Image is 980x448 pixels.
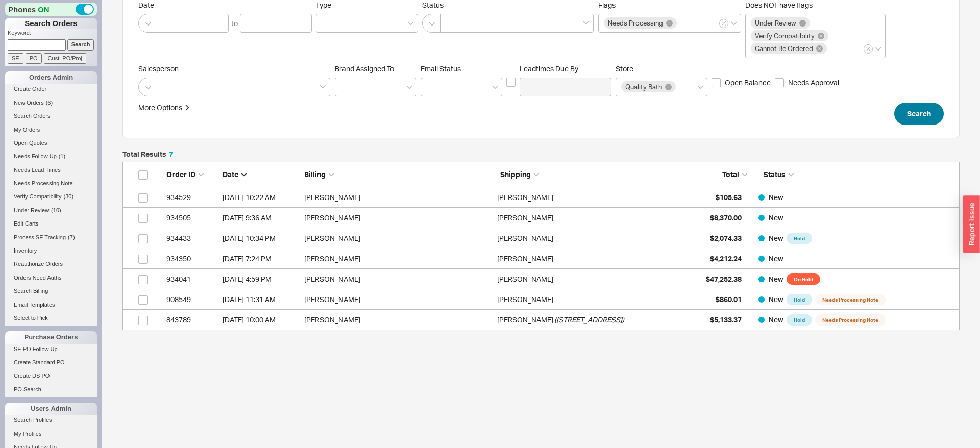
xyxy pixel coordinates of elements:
div: 1/2/25 10:00 AM [223,310,299,330]
a: Orders Need Auths [5,272,97,283]
a: 934350[DATE] 7:24 PM[PERSON_NAME][PERSON_NAME]$4,212.24New [122,248,960,269]
p: Keyword: [8,29,97,39]
span: Needs Follow Up [14,153,57,159]
input: Open Balance [712,78,721,87]
span: ( 7 ) [68,234,75,240]
input: PO [26,53,42,64]
div: 934433 [166,228,217,248]
div: Billing [304,169,495,180]
div: [PERSON_NAME] [304,187,492,208]
span: Under Review [755,19,796,27]
span: Cannot Be Ordered [755,45,813,52]
a: Inventory [5,245,97,256]
span: Hold [787,314,812,326]
a: Select to Pick [5,313,97,323]
div: [PERSON_NAME] [497,228,553,248]
span: $8,370.00 [710,213,742,222]
span: Em ​ ail Status [421,64,461,73]
div: [PERSON_NAME] [304,228,492,248]
div: [PERSON_NAME] [497,187,553,208]
div: [PERSON_NAME] [497,269,553,289]
input: Type [322,17,329,29]
h1: Search Orders [5,18,97,29]
span: ( 1 ) [59,153,65,159]
div: [PERSON_NAME] [497,208,553,228]
span: Billing [304,170,326,179]
a: Create Order [5,84,97,94]
div: Shipping [500,169,691,180]
span: Brand Assigned To [335,64,394,73]
span: Date [223,170,238,179]
span: Status [422,1,594,10]
a: Create DS PO [5,370,97,381]
svg: open menu [492,85,498,89]
button: More Options [138,103,190,113]
div: Date [223,169,299,180]
span: On Hold [787,273,820,285]
div: 8/18/25 10:22 AM [223,187,299,208]
span: $2,074.33 [710,234,742,242]
svg: open menu [406,85,412,89]
div: to [231,18,238,29]
div: [PERSON_NAME] [304,248,492,269]
button: Search [894,103,944,125]
div: 934041 [166,269,217,289]
div: 843789 [166,310,217,330]
span: Verify Compatibility [755,32,815,39]
span: New [769,213,783,222]
span: ( 6 ) [46,99,53,106]
span: Needs Approval [788,78,839,88]
a: New Orders(6) [5,97,97,108]
div: More Options [138,103,182,113]
input: Flags [678,17,685,29]
div: Users Admin [5,403,97,415]
div: 8/5/25 11:31 AM [223,289,299,310]
span: Needs Processing Note [815,294,886,305]
button: Flags [719,19,728,28]
div: 8/14/25 4:59 PM [223,269,299,289]
a: Needs Follow Up(1) [5,151,97,162]
div: [PERSON_NAME] [304,208,492,228]
a: Search Orders [5,111,97,121]
span: 7 [169,150,173,158]
span: Needs Processing Note [815,314,886,326]
div: [PERSON_NAME] [304,310,492,330]
div: [PERSON_NAME] [497,248,553,269]
span: ON [38,4,50,15]
div: [PERSON_NAME] [497,310,553,330]
a: Edit Carts [5,218,97,229]
span: Verify Compatibility [14,193,62,200]
h5: Total Results [122,151,173,158]
input: SE [8,53,23,64]
span: Flags [598,1,616,9]
button: Does NOT have flags [864,44,873,54]
input: Needs Approval [775,78,784,87]
span: Total [722,170,739,179]
span: Shipping [500,170,531,179]
div: Phones [5,3,97,16]
span: Store [616,64,633,73]
span: Type [316,1,331,9]
span: Search [907,108,931,120]
span: $5,133.37 [710,315,742,324]
a: SE PO Follow Up [5,344,97,355]
span: ( 30 ) [64,193,74,200]
span: Date [138,1,312,10]
div: 8/18/25 9:36 AM [223,208,299,228]
input: Cust. PO/Proj [44,53,86,64]
a: Email Templates [5,300,97,310]
a: Needs Processing Note [5,178,97,189]
span: ( 10 ) [51,207,61,213]
div: 934529 [166,187,217,208]
span: New [769,234,783,242]
span: Status [764,170,786,179]
div: Status [755,169,954,180]
div: [PERSON_NAME] [304,289,492,310]
a: 934041[DATE] 4:59 PM[PERSON_NAME][PERSON_NAME]$47,252.38New On Hold [122,269,960,289]
span: New Orders [14,99,44,106]
a: PO Search [5,384,97,395]
div: [PERSON_NAME] [497,289,553,310]
span: ( [STREET_ADDRESS] ) [554,310,624,330]
a: Process SE Tracking(7) [5,232,97,243]
span: $4,212.24 [710,254,742,263]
